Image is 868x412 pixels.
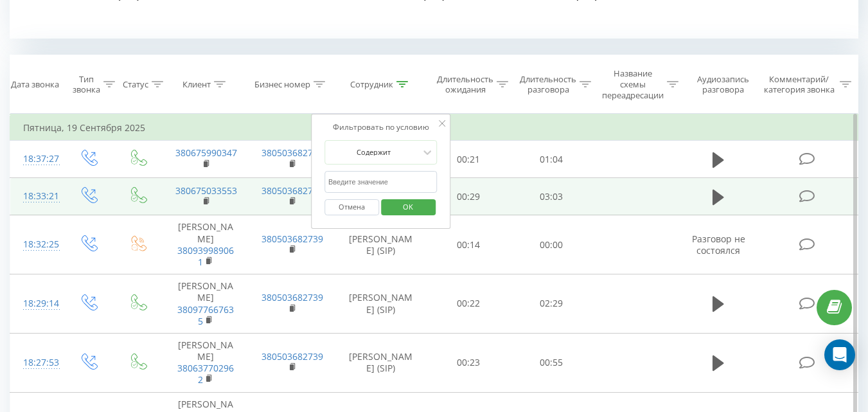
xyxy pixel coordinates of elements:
div: 18:33:21 [23,184,50,209]
td: Пятница, 19 Сентября 2025 [10,115,858,141]
div: 18:32:25 [23,232,50,257]
div: 18:27:53 [23,350,50,375]
div: Название схемы переадресации [602,68,664,101]
td: 00:23 [427,333,510,392]
td: [PERSON_NAME] [163,333,249,392]
div: Аудиозапись разговора [691,74,756,96]
td: 01:04 [510,141,593,178]
a: 380675990347 [175,147,237,159]
span: OK [390,197,426,217]
td: 02:29 [510,274,593,334]
button: Отмена [324,199,379,215]
div: Тип звонка [73,74,100,96]
td: 00:55 [510,333,593,392]
div: Комментарий/категория звонка [761,74,837,96]
td: [PERSON_NAME] (SIP) [335,274,427,334]
a: 380503682739 [261,184,323,197]
a: 380977667635 [177,303,234,327]
div: Дата звонка [11,79,59,90]
button: OK [381,199,436,215]
td: [PERSON_NAME] (SIP) [335,333,427,392]
td: 00:21 [427,141,510,178]
td: 00:14 [427,215,510,274]
td: 00:22 [427,274,510,334]
div: Open Intercom Messenger [824,339,855,370]
div: 18:37:27 [23,147,50,172]
td: 00:00 [510,215,593,274]
div: Длительность ожидания [437,74,493,96]
td: [PERSON_NAME] [163,215,249,274]
div: Длительность разговора [520,74,576,96]
div: Статус [123,79,148,90]
a: 380503682739 [261,147,323,159]
a: 380503682739 [261,291,323,303]
div: Сотрудник [350,79,393,90]
td: [PERSON_NAME] [163,274,249,334]
a: 380939989061 [177,244,234,268]
td: [PERSON_NAME] (SIP) [335,215,427,274]
a: 380637702962 [177,362,234,386]
span: Разговор не состоялся [692,233,745,256]
div: Бизнес номер [254,79,310,90]
div: Клиент [182,79,211,90]
a: 380503682739 [261,233,323,245]
input: Введите значение [324,171,438,193]
a: 380675033553 [175,184,237,197]
div: Фильтровать по условию [324,121,438,134]
div: 18:29:14 [23,291,50,316]
td: 03:03 [510,178,593,215]
a: 380503682739 [261,350,323,363]
td: 00:29 [427,178,510,215]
